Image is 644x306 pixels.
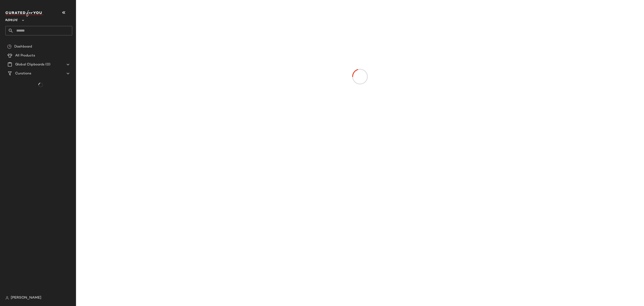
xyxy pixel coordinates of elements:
span: Revolve [5,15,18,23]
span: [PERSON_NAME] [11,295,41,301]
span: (0) [44,62,50,67]
span: Curations [15,71,31,76]
span: All Products [15,53,35,58]
span: Global Clipboards [15,62,44,67]
span: Dashboard [14,44,32,49]
img: svg%3e [7,44,12,49]
img: svg%3e [5,296,9,300]
img: cfy_white_logo.C9jOOHJF.svg [5,10,43,17]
